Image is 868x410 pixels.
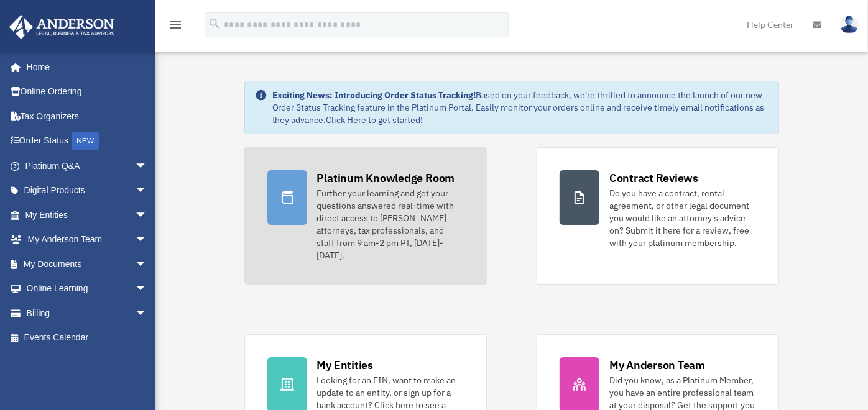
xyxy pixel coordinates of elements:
[135,252,160,277] span: arrow_drop_down
[6,15,118,39] img: Anderson Advisors Platinum Portal
[135,178,160,204] span: arrow_drop_down
[208,17,221,30] i: search
[72,132,99,150] div: NEW
[135,227,160,253] span: arrow_drop_down
[168,22,183,32] a: menu
[272,89,476,101] strong: Exciting News: Introducing Order Status Tracking!
[840,16,859,34] img: User Pic
[317,357,373,373] div: My Entities
[609,187,756,249] div: Do you have a contract, rental agreement, or other legal document you would like an attorney's ad...
[9,326,166,350] a: Events Calendar
[609,357,705,373] div: My Anderson Team
[135,153,160,179] span: arrow_drop_down
[537,147,779,285] a: Contract Reviews Do you have a contract, rental agreement, or other legal document you would like...
[9,129,166,154] a: Order StatusNEW
[9,178,166,203] a: Digital Productsarrow_drop_down
[244,147,487,285] a: Platinum Knowledge Room Further your learning and get your questions answered real-time with dire...
[135,203,160,228] span: arrow_drop_down
[9,252,166,276] a: My Documentsarrow_drop_down
[9,203,166,227] a: My Entitiesarrow_drop_down
[135,276,160,302] span: arrow_drop_down
[326,114,423,125] a: Click Here to get started!
[317,187,464,262] div: Further your learning and get your questions answered real-time with direct access to [PERSON_NAM...
[609,170,698,186] div: Contract Reviews
[9,301,166,326] a: Billingarrow_drop_down
[168,17,183,32] i: menu
[317,170,455,186] div: Platinum Knowledge Room
[9,276,166,301] a: Online Learningarrow_drop_down
[135,301,160,326] span: arrow_drop_down
[9,80,166,104] a: Online Ordering
[9,227,166,252] a: My Anderson Teamarrow_drop_down
[272,89,769,126] div: Based on your feedback, we're thrilled to announce the launch of our new Order Status Tracking fe...
[9,153,166,178] a: Platinum Q&Aarrow_drop_down
[9,55,160,80] a: Home
[9,104,166,129] a: Tax Organizers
